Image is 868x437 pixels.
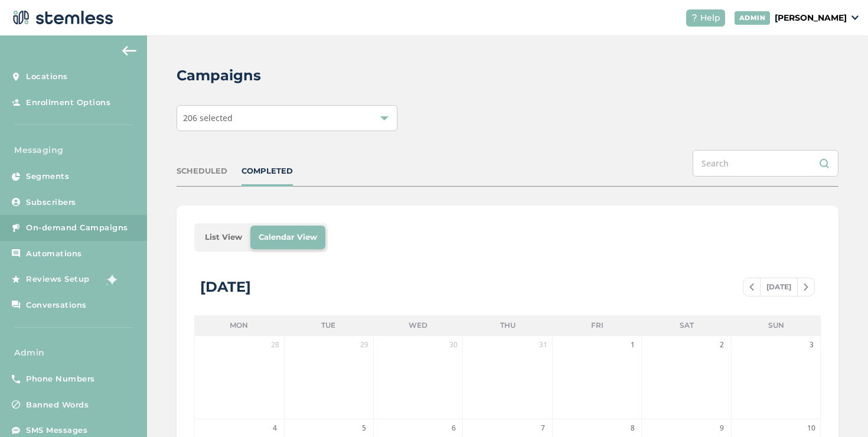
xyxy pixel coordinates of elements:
img: logo-dark-0685b13c.svg [9,6,113,30]
img: glitter-stars-b7820f95.gif [99,268,122,291]
img: icon-arrow-back-accent-c549486e.svg [122,46,136,56]
div: COMPLETED [242,165,293,177]
span: 2 [716,339,728,351]
span: 31 [537,339,549,351]
div: ADMIN [735,11,771,25]
span: 28 [269,339,281,351]
input: Search [693,150,838,177]
span: 6 [448,422,459,434]
span: Segments [26,171,69,182]
span: 206 selected [183,112,233,123]
li: Wed [373,315,463,335]
li: Sat [642,315,732,335]
span: 30 [448,339,459,351]
li: Fri [552,315,642,335]
li: Calendar View [250,226,325,249]
span: 1 [626,339,638,351]
span: Phone Numbers [26,373,95,385]
iframe: Chat Widget [809,380,868,437]
span: Conversations [26,299,87,311]
li: List View [197,226,250,249]
span: Locations [26,71,68,83]
span: 3 [805,339,817,351]
img: icon-chevron-right-bae969c5.svg [804,283,808,291]
img: icon-help-white-03924b79.svg [691,14,698,21]
span: 9 [716,422,728,434]
h2: Campaigns [177,65,261,86]
div: [DATE] [200,276,251,298]
span: Enrollment Options [26,97,110,109]
img: icon-chevron-left-b8c47ebb.svg [749,283,754,291]
img: icon_down-arrow-small-66adaf34.svg [851,15,859,20]
div: SCHEDULED [177,165,227,177]
span: 10 [805,422,817,434]
span: 5 [358,422,370,434]
span: On-demand Campaigns [26,222,128,234]
span: [DATE] [760,278,798,296]
span: Subscribers [26,197,76,208]
li: Sun [731,315,821,335]
p: [PERSON_NAME] [775,12,847,24]
span: Help [700,12,720,24]
li: Tue [284,315,374,335]
span: 7 [537,422,549,434]
span: Automations [26,248,82,260]
span: 4 [269,422,281,434]
span: SMS Messages [26,425,87,436]
span: Reviews Setup [26,273,90,285]
span: Banned Words [26,399,89,411]
span: 29 [358,339,370,351]
li: Thu [463,315,553,335]
li: Mon [194,315,284,335]
span: 8 [626,422,638,434]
